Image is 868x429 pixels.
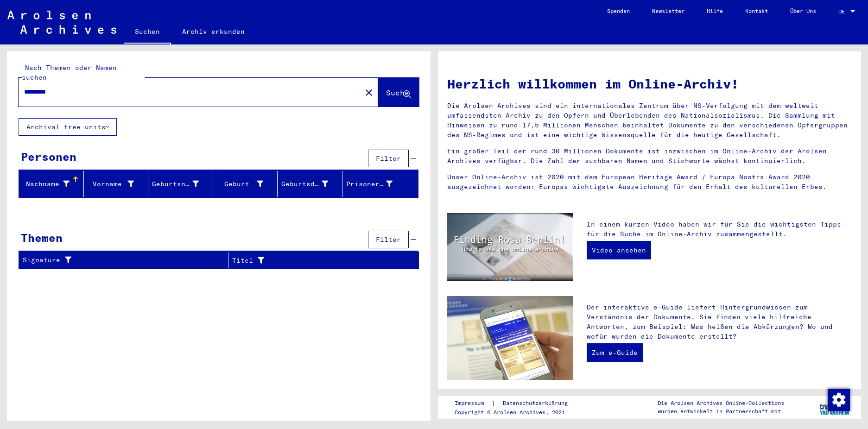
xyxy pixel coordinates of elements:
mat-header-cell: Prisoner # [342,171,418,197]
p: wurden entwickelt in Partnerschaft mit [658,407,784,416]
span: DE [838,8,849,15]
button: Filter [368,150,409,167]
mat-label: Nach Themen oder Namen suchen [22,63,117,82]
div: Geburtsdatum [281,179,328,189]
div: Signature [23,255,216,265]
p: Die Arolsen Archives sind ein internationales Zentrum über NS-Verfolgung mit dem weltweit umfasse... [447,101,852,140]
div: Nachname [23,177,83,191]
div: Themen [21,229,63,246]
span: Filter [376,235,401,244]
p: Die Arolsen Archives Online-Collections [658,399,784,407]
mat-header-cell: Geburt‏ [213,171,278,197]
img: video.jpg [447,213,573,282]
button: Suche [378,78,419,107]
div: Titel [232,256,395,265]
button: Clear [360,83,378,101]
div: Geburtsdatum [281,177,342,191]
div: Geburtsname [152,177,213,191]
h1: Herzlich willkommen im Online-Archiv! [447,74,852,94]
div: | [455,398,579,408]
p: Der interaktive e-Guide liefert Hintergrundwissen zum Verständnis der Dokumente. Sie finden viele... [587,303,852,341]
span: Filter [376,154,401,163]
a: Video ansehen [587,241,651,259]
div: Vorname [88,179,134,189]
div: Geburtsname [152,179,199,189]
p: Ein großer Teil der rund 30 Millionen Dokumente ist inzwischen im Online-Archiv der Arolsen Archi... [447,146,852,166]
a: Suchen [124,20,171,44]
div: Prisoner # [346,177,407,191]
p: In einem kurzen Video haben wir für Sie die wichtigsten Tipps für die Suche im Online-Archiv zusa... [587,220,852,239]
p: Copyright © Arolsen Archives, 2021 [455,408,579,416]
button: Archival tree units [19,118,117,136]
div: Personen [21,148,76,165]
div: Titel [232,253,407,268]
a: Impressum [455,398,491,408]
div: Nachname [23,179,70,189]
mat-header-cell: Geburtsname [148,171,213,197]
div: Vorname [88,177,148,191]
a: Datenschutzerklärung [495,398,579,408]
mat-header-cell: Nachname [19,171,84,197]
div: Signature [23,253,228,268]
img: Arolsen_neg.svg [7,11,116,34]
mat-header-cell: Geburtsdatum [278,171,342,197]
img: Zustimmung ändern [828,389,850,411]
mat-header-cell: Vorname [84,171,149,197]
button: Filter [368,231,409,248]
a: Zum e-Guide [587,343,643,362]
img: eguide.jpg [447,296,573,380]
div: Geburt‏ [217,179,264,189]
mat-icon: close [363,87,374,98]
img: yv_logo.png [817,396,852,419]
a: Archiv erkunden [171,20,256,43]
span: Suche [386,88,409,97]
p: Unser Online-Archiv ist 2020 mit dem European Heritage Award / Europa Nostra Award 2020 ausgezeic... [447,172,852,192]
div: Geburt‏ [217,177,278,191]
div: Prisoner # [346,179,393,189]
